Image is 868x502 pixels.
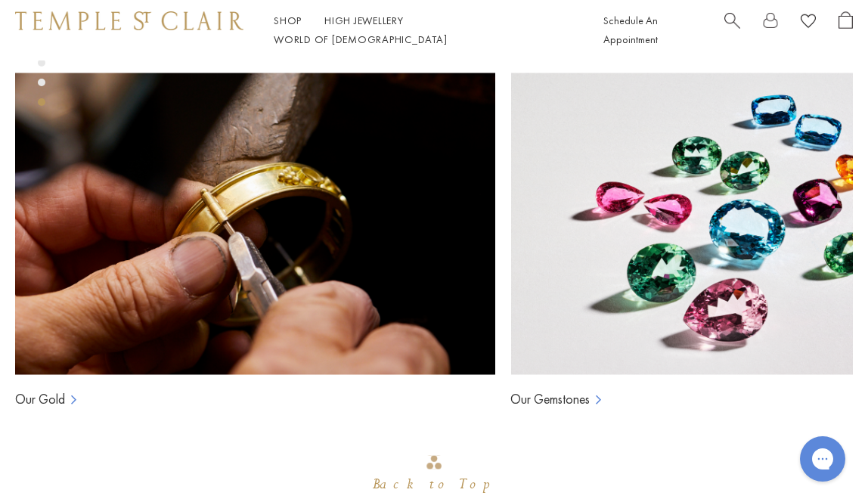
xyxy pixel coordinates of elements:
[15,390,65,408] a: Our Gold
[274,11,569,49] nav: Main navigation
[324,14,404,27] a: High JewelleryHigh Jewellery
[274,33,447,46] a: World of [DEMOGRAPHIC_DATA]World of [DEMOGRAPHIC_DATA]
[373,471,495,498] div: Back to Top
[15,11,243,29] img: Temple St. Clair
[792,431,853,487] iframe: Gorgias live chat messenger
[839,11,853,49] a: Open Shopping Bag
[724,11,740,49] a: Search
[603,14,658,46] a: Schedule An Appointment
[801,11,816,35] a: View Wishlist
[373,454,495,498] div: Go to top
[15,73,495,375] img: Ball Chains
[510,390,590,408] a: Our Gemstones
[274,14,302,27] a: ShopShop
[38,55,45,118] div: Product gallery navigation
